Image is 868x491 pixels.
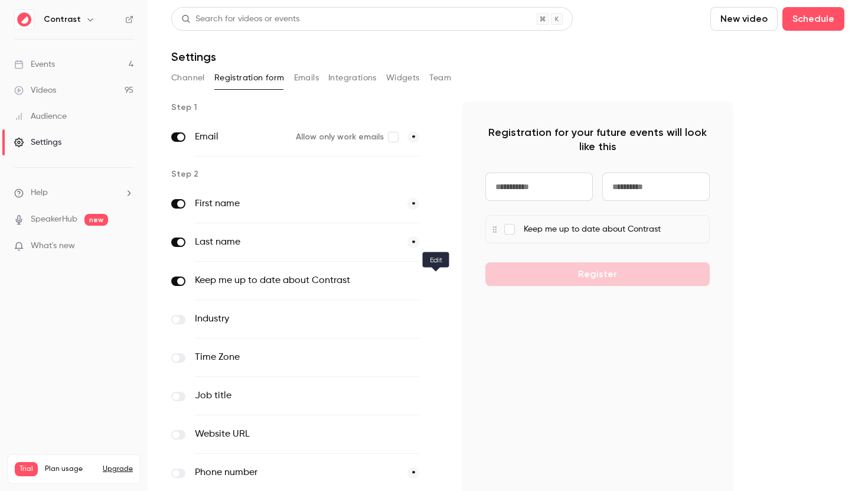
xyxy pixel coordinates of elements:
a: SpeakerHub [31,213,77,226]
span: What's new [31,240,75,252]
button: Upgrade [103,464,133,474]
button: Channel [171,69,205,87]
p: Step 2 [171,168,443,180]
label: Last name [195,235,398,249]
h1: Settings [171,50,216,64]
button: Team [429,69,452,87]
p: Step 1 [171,102,443,113]
span: new [84,214,108,226]
span: Plan usage [45,464,96,474]
iframe: Noticeable Trigger [119,241,133,252]
p: Registration for your future events will look like this [485,125,710,154]
label: Time Zone [195,350,370,365]
div: Videos [14,84,56,96]
label: First name [195,197,398,211]
div: Events [14,58,55,70]
button: Widgets [386,69,420,87]
label: Allow only work emails [296,131,398,143]
div: Search for videos or events [181,13,299,25]
li: help-dropdown-opener [14,187,133,199]
button: Registration form [214,69,285,87]
button: Emails [294,69,319,87]
label: Website URL [195,427,370,441]
div: Settings [14,136,61,148]
label: Keep me up to date about Contrast [195,274,370,288]
span: Help [31,187,48,199]
button: Schedule [782,7,844,31]
div: Audience [14,110,67,122]
button: Integrations [328,69,377,87]
label: Email [195,130,286,144]
label: Industry [195,312,370,326]
label: Job title [195,389,370,403]
label: Phone number [195,466,398,480]
img: Contrast [15,10,34,29]
h6: Contrast [44,14,81,25]
span: Trial [15,462,38,476]
button: New video [710,7,778,31]
p: Keep me up to date about Contrast [524,223,709,236]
